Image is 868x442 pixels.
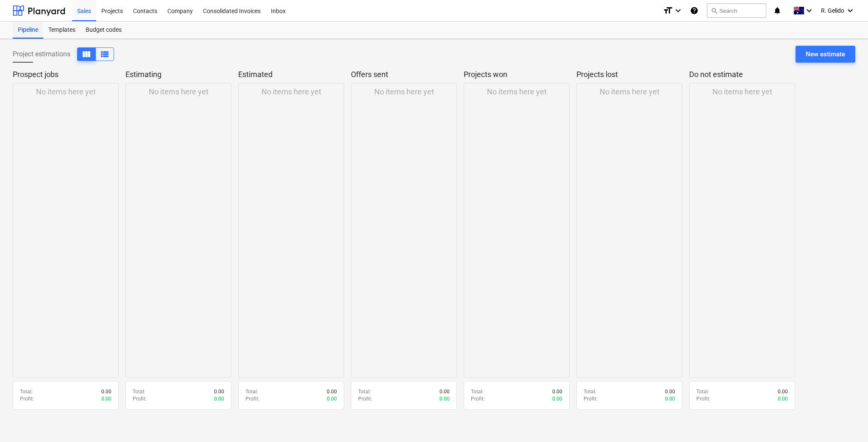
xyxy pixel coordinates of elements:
p: No items here yet [374,87,434,97]
p: 0.00 [214,388,224,395]
span: R. Gelido [821,7,844,14]
p: 0.00 [327,395,337,403]
p: Profit : [20,395,34,403]
p: Estimated [238,69,341,80]
p: No items here yet [36,87,96,97]
p: 0.00 [440,395,450,403]
p: 0.00 [665,395,675,403]
p: Projects lost [576,69,679,80]
p: Profit : [584,395,598,403]
p: No items here yet [600,87,659,97]
a: Templates [43,22,81,39]
i: keyboard_arrow_down [673,6,683,16]
p: Prospect jobs [13,69,115,80]
p: Total : [133,388,145,395]
p: No items here yet [262,87,321,97]
p: 0.00 [778,388,788,395]
p: Profit : [133,395,147,403]
p: 0.00 [552,388,562,395]
i: Knowledge base [690,6,698,16]
i: notifications [773,6,782,16]
p: 0.00 [778,395,788,403]
div: Project estimations [13,47,114,61]
p: Profit : [358,395,372,403]
p: Projects won [464,69,566,80]
p: 0.00 [214,395,224,403]
p: Total : [20,388,33,395]
p: 0.00 [327,388,337,395]
p: Total : [245,388,258,395]
p: Do not estimate [689,69,792,80]
p: No items here yet [487,87,547,97]
p: 0.00 [101,395,111,403]
p: 0.00 [101,388,111,395]
a: Budget codes [81,22,127,39]
p: 0.00 [665,388,675,395]
span: View as columns [100,49,110,59]
iframe: Chat Widget [826,401,868,442]
p: 0.00 [440,388,450,395]
i: format_size [663,6,673,16]
p: Total : [471,388,484,395]
button: Search [707,3,766,18]
p: Estimating [125,69,228,80]
p: Total : [584,388,596,395]
p: No items here yet [149,87,209,97]
span: View as columns [81,49,92,59]
p: Profit : [696,395,710,403]
p: Profit : [245,395,259,403]
p: Profit : [471,395,485,403]
p: Offers sent [351,69,453,80]
button: New estimate [796,46,855,63]
div: New estimate [806,49,845,60]
span: search [711,7,718,14]
i: keyboard_arrow_down [804,6,814,16]
p: No items here yet [712,87,772,97]
p: Total : [358,388,371,395]
p: Total : [696,388,709,395]
a: Pipeline [13,22,43,39]
i: keyboard_arrow_down [845,6,855,16]
p: 0.00 [552,395,562,403]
